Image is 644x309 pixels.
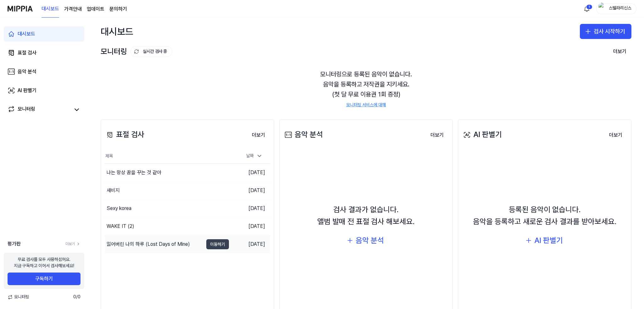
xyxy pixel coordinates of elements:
td: [DATE] [229,218,270,235]
span: 모니터링 [8,294,29,300]
th: 제목 [105,149,229,164]
button: AI 판별기 [520,233,569,248]
a: 모니터링 [8,105,70,114]
button: 더보기 [247,129,270,141]
button: 음악 분석 [342,233,390,248]
a: 더보기 [247,128,270,141]
a: 더보기 [65,241,80,247]
a: 문의하기 [109,5,127,13]
img: 알림 [583,5,591,13]
button: 알림1 [582,4,592,14]
div: Sexy korea [107,205,131,212]
div: 모니터링으로 등록된 음악이 없습니다. 음악을 등록하고 저작권을 지키세요. (첫 달 무료 이용권 1회 증정) [101,62,631,116]
button: 이동하기 [206,239,229,249]
button: 구독하기 [8,273,80,285]
div: 표절 검사 [18,49,36,57]
button: 검사 시작하기 [580,24,631,39]
a: 대시보드 [42,0,59,18]
div: 무료 검사를 모두 사용하셨어요. 지금 구독하고 이어서 검사해보세요! [14,257,74,269]
button: profile스텔라리신스 [596,3,636,14]
td: [DATE] [229,182,270,200]
a: 업데이트 [87,5,104,13]
td: [DATE] [229,164,270,182]
td: [DATE] [229,235,270,253]
div: 대시보드 [101,24,133,39]
div: 모니터링 [101,46,172,58]
a: 음악 분석 [4,64,84,79]
button: 더보기 [608,45,631,58]
div: 등록된 음악이 없습니다. 음악을 등록하고 새로운 검사 결과를 받아보세요. [473,204,617,228]
div: 날짜 [244,151,265,161]
a: 더보기 [425,128,449,141]
a: 대시보드 [4,26,84,41]
a: AI 판별기 [4,83,84,98]
div: 표절 검사 [105,129,144,141]
a: 가격안내 [64,5,82,13]
a: 표절 검사 [4,45,84,60]
div: 음악 분석 [283,129,323,141]
span: 0 / 0 [73,294,80,300]
div: 대시보드 [18,30,35,38]
div: 모니터링 [18,105,35,114]
div: 새비지 [107,187,120,194]
div: AI 판별기 [534,235,563,246]
a: 더보기 [604,128,627,141]
div: AI 판별기 [462,129,502,141]
div: WAKE IT (2) [107,223,134,230]
button: 더보기 [604,129,627,141]
button: 더보기 [425,129,449,141]
div: 검사 결과가 없습니다. 앨범 발매 전 표절 검사 해보세요. [317,204,415,228]
a: 모니터링 서비스에 대해 [346,102,386,108]
div: 스텔라리신스 [608,5,632,12]
div: 나는 항상 꿈을 꾸는 것 같아 [107,169,161,176]
button: 실시간 검사 중 [130,46,172,57]
img: profile [598,3,606,15]
div: 잃어버린 나의 하루 (Lost Days of Mine) [107,240,190,248]
div: 1 [586,4,592,9]
div: 음악 분석 [356,235,384,246]
div: AI 판별기 [18,87,36,94]
div: 음악 분석 [18,68,36,75]
span: 평가판 [8,240,21,248]
td: [DATE] [229,200,270,218]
